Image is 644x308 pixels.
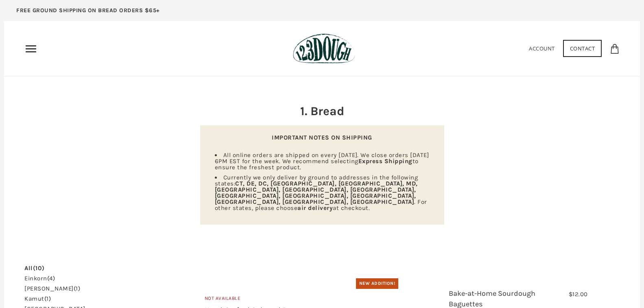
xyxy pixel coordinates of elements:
nav: Primary [24,42,37,55]
a: einkorn(4) [24,275,55,282]
strong: IMPORTANT NOTES ON SHIPPING [272,134,372,141]
span: (10) [33,264,45,272]
span: (4) [47,275,55,282]
div: Not Available [205,295,344,306]
a: [PERSON_NAME](1) [24,286,80,292]
a: FREE GROUND SHIPPING ON BREAD ORDERS $65+ [4,4,172,21]
div: New Addition! [356,278,399,289]
strong: Express Shipping [358,157,413,165]
a: kamut(1) [24,296,51,302]
span: (1) [44,295,51,302]
a: Account [529,45,555,52]
p: FREE GROUND SHIPPING ON BREAD ORDERS $65+ [16,6,160,15]
span: All online orders are shipped on every [DATE]. We close orders [DATE] 6PM EST for the week. We re... [215,151,429,171]
a: Contact [563,40,602,57]
a: All(10) [24,265,45,271]
span: (1) [74,285,81,292]
strong: CT, DE, DC, [GEOGRAPHIC_DATA], [GEOGRAPHIC_DATA], MD, [GEOGRAPHIC_DATA], [GEOGRAPHIC_DATA], [GEOG... [215,180,418,205]
strong: air delivery [297,204,333,212]
a: Bake-at-Home Sourdough Baguettes [449,289,535,308]
span: $12.00 [569,291,588,298]
span: Currently we only deliver by ground to addresses in the following states: . For other states, ple... [215,174,427,212]
img: 123Dough Bakery [293,33,355,64]
h2: 1. Bread [200,103,444,120]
